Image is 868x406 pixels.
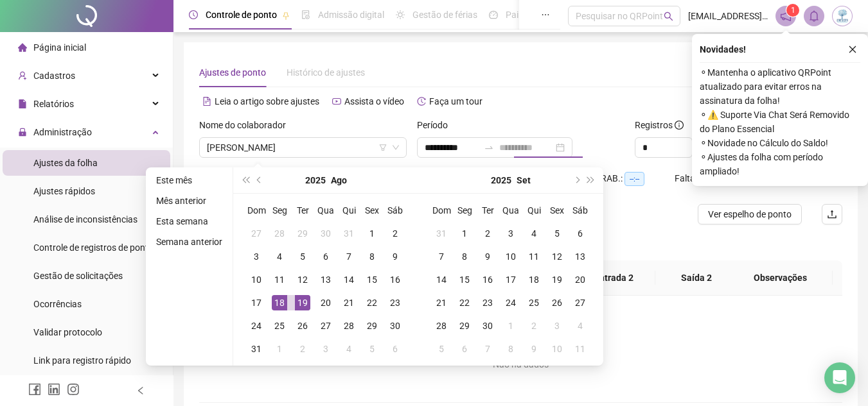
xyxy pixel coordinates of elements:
[189,10,198,19] span: clock-circle
[572,272,588,287] div: 20
[252,167,267,193] button: prev-year
[453,222,476,245] td: 2025-09-01
[549,249,565,264] div: 12
[453,268,476,291] td: 2025-09-15
[151,193,227,208] li: Mês anterior
[499,245,522,268] td: 2025-09-10
[384,314,407,337] td: 2025-08-30
[33,127,92,137] span: Administração
[526,226,542,241] div: 4
[318,341,333,357] div: 3
[572,249,588,264] div: 13
[476,291,499,314] td: 2025-09-23
[484,142,494,153] span: to
[430,199,453,222] th: Dom
[430,291,453,314] td: 2025-09-21
[295,318,310,334] div: 26
[572,226,588,241] div: 6
[675,121,684,130] span: info-circle
[136,386,145,395] span: left
[569,268,592,291] td: 2025-09-20
[282,12,290,19] span: pushpin
[245,268,268,291] td: 2025-08-10
[476,314,499,337] td: 2025-09-30
[207,138,399,157] span: ADRIELE SANTANA GOMES
[33,271,123,281] span: Gestão de solicitações
[517,167,531,193] button: month panel
[314,222,337,245] td: 2025-07-30
[545,199,569,222] th: Sex
[305,167,326,193] button: year panel
[786,4,799,17] sup: 1
[569,167,583,193] button: next-year
[295,226,310,241] div: 29
[728,260,833,296] th: Observações
[318,10,384,20] span: Admissão digital
[151,234,227,250] li: Semana anterior
[700,136,860,150] span: ⚬ Novidade no Cálculo do Saldo!
[360,291,384,314] td: 2025-08-22
[268,268,291,291] td: 2025-08-11
[249,318,264,334] div: 24
[199,67,266,78] span: Ajustes de ponto
[499,268,522,291] td: 2025-09-17
[318,318,333,334] div: 27
[33,99,74,109] span: Relatórios
[526,318,542,334] div: 2
[33,71,75,81] span: Cadastros
[318,226,333,241] div: 30
[453,337,476,360] td: 2025-10-06
[791,6,795,15] span: 1
[360,337,384,360] td: 2025-09-05
[337,199,360,222] th: Qui
[700,108,860,136] span: ⚬ ⚠️ Suporte Via Chat Será Removido do Plano Essencial
[360,268,384,291] td: 2025-08-15
[384,291,407,314] td: 2025-08-23
[318,249,333,264] div: 6
[387,318,403,334] div: 30
[526,295,542,310] div: 25
[476,222,499,245] td: 2025-09-02
[249,272,264,287] div: 10
[215,96,319,106] span: Leia o artigo sobre ajustes
[569,222,592,245] td: 2025-09-06
[384,199,407,222] th: Sáb
[249,249,264,264] div: 3
[434,249,449,264] div: 7
[429,96,483,106] span: Faça um tour
[808,10,820,22] span: bell
[364,249,380,264] div: 8
[314,337,337,360] td: 2025-09-03
[430,337,453,360] td: 2025-10-05
[569,337,592,360] td: 2025-10-11
[522,245,545,268] td: 2025-09-11
[238,167,252,193] button: super-prev-year
[417,118,456,132] label: Período
[337,314,360,337] td: 2025-08-28
[522,291,545,314] td: 2025-09-25
[341,295,357,310] div: 21
[28,383,41,396] span: facebook
[268,337,291,360] td: 2025-09-01
[635,118,684,132] span: Registros
[572,318,588,334] div: 4
[503,249,518,264] div: 10
[387,226,403,241] div: 2
[780,10,792,22] span: notification
[360,245,384,268] td: 2025-08-08
[549,226,565,241] div: 5
[569,245,592,268] td: 2025-09-13
[364,295,380,310] div: 22
[569,314,592,337] td: 2025-10-04
[249,341,264,357] div: 31
[245,245,268,268] td: 2025-08-03
[430,268,453,291] td: 2025-09-14
[476,199,499,222] th: Ter
[827,209,837,219] span: upload
[337,268,360,291] td: 2025-08-14
[503,295,518,310] div: 24
[430,314,453,337] td: 2025-09-28
[434,341,449,357] div: 5
[314,314,337,337] td: 2025-08-27
[364,318,380,334] div: 29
